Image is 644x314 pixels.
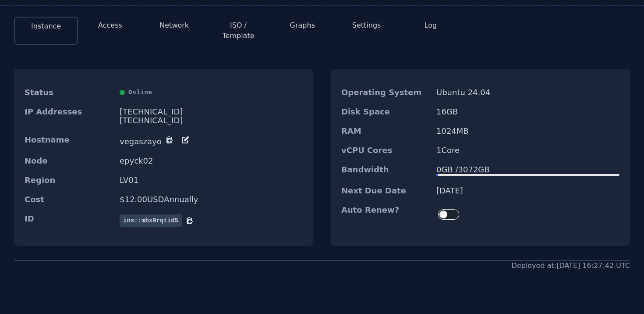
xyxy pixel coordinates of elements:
[436,165,619,174] div: 0 GB / 3072 GB
[512,260,630,271] div: Deployed at: [DATE] 16:27:42 UTC
[341,186,429,195] dt: Next Due Date
[436,146,619,155] dd: 1 Core
[120,176,303,185] dd: LV01
[436,186,619,195] dd: [DATE]
[436,107,619,116] dd: 16 GB
[341,107,429,116] dt: Disk Space
[120,116,303,125] div: [TECHNICAL_ID]
[341,127,429,136] dt: RAM
[31,21,61,32] button: Instance
[25,195,113,204] dt: Cost
[25,107,113,125] dt: IP Addresses
[341,146,429,155] dt: vCPU Cores
[352,20,381,31] button: Settings
[25,176,113,185] dt: Region
[120,136,303,146] dd: vegaszayo
[120,195,303,204] dd: $ 12.00 USD Annually
[120,157,303,165] dd: epyck02
[290,20,315,31] button: Graphs
[25,157,113,165] dt: Node
[25,136,113,146] dt: Hostname
[25,214,113,227] dt: ID
[341,165,429,176] dt: Bandwidth
[425,20,437,31] button: Log
[120,107,303,116] div: [TECHNICAL_ID]
[25,88,113,97] dt: Status
[436,88,619,97] dd: Ubuntu 24.04
[341,206,429,223] dt: Auto Renew?
[341,88,429,97] dt: Operating System
[213,20,263,41] button: ISO / Template
[98,20,122,31] button: Access
[159,20,189,31] button: Network
[436,127,619,136] dd: 1024 MB
[120,214,182,227] span: ins::mbx9rqtid5
[120,88,303,97] div: Online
